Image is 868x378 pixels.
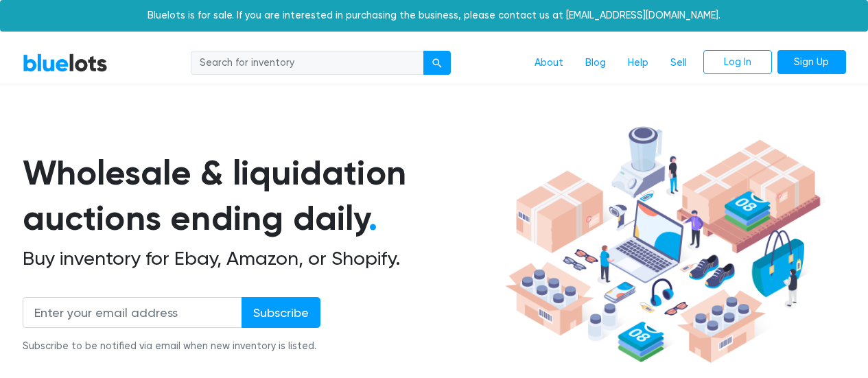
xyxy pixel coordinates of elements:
[23,339,320,354] div: Subscribe to be notified via email when new inventory is listed.
[23,53,108,73] a: BlueLots
[500,120,825,370] img: hero-ee84e7d0318cb26816c560f6b4441b76977f77a177738b4e94f68c95b2b83dbb.png
[23,247,500,270] h2: Buy inventory for Ebay, Amazon, or Shopify.
[703,50,772,75] a: Log In
[242,297,320,328] input: Subscribe
[368,198,377,239] span: .
[524,50,574,76] a: About
[191,51,424,75] input: Search for inventory
[23,150,500,241] h1: Wholesale & liquidation auctions ending daily
[23,297,242,328] input: Enter your email address
[617,50,659,76] a: Help
[777,50,846,75] a: Sign Up
[574,50,617,76] a: Blog
[659,50,698,76] a: Sell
